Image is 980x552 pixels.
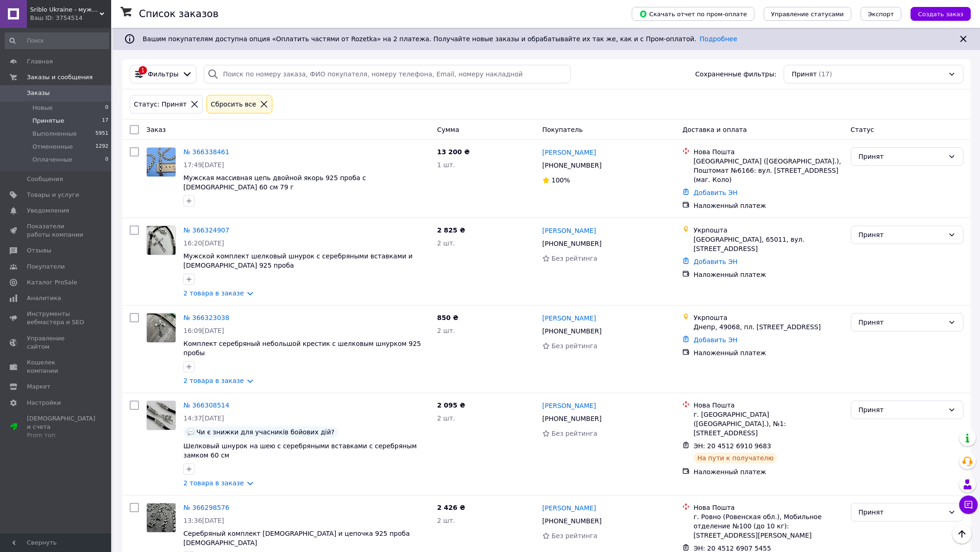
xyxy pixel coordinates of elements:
[437,239,455,247] span: 2 шт.
[183,442,417,459] a: Шелковый шнурок на шею с серебряными вставками с серебряным замком 60 см
[693,189,737,196] a: Добавить ЭН
[693,201,843,210] div: Наложенный платеж
[437,327,455,334] span: 2 шт.
[183,327,224,334] span: 16:09[DATE]
[27,294,61,302] span: Аналитика
[146,226,176,255] a: Фото товару
[682,126,747,133] span: Доставка и оплата
[95,143,108,151] span: 1292
[143,35,737,43] span: Вашим покупателям доступна опция «Оплатить частями от Rozetka» на 2 платежа. Получайте новые зака...
[859,317,944,327] div: Принят
[27,73,93,82] span: Заказы и сообщения
[437,226,465,234] span: 2 825 ₴
[859,151,944,162] div: Принят
[183,504,229,511] a: № 366298576
[952,524,972,544] button: Наверх
[771,11,844,18] span: Управление статусами
[183,530,410,546] span: Серебряный комплект [DEMOGRAPHIC_DATA] и цепочка 925 проба [DEMOGRAPHIC_DATA]
[901,10,971,17] a: Создать заказ
[437,414,455,422] span: 2 шт.
[552,176,570,184] span: 100%
[183,377,244,384] a: 2 товара в заказе
[911,7,971,21] button: Создать заказ
[632,7,754,21] button: Скачать отчет по пром-оплате
[32,117,64,125] span: Принятые
[693,270,843,279] div: Наложенный платеж
[693,467,843,477] div: Наложенный платеж
[102,117,108,125] span: 17
[146,401,176,430] a: Фото товару
[693,157,843,184] div: [GEOGRAPHIC_DATA] ([GEOGRAPHIC_DATA].), Поштомат №6166: вул. [STREET_ADDRESS] (маг. Коло)
[146,126,166,133] span: Заказ
[868,11,894,18] span: Экспорт
[187,428,195,436] img: :speech_balloon:
[540,514,603,527] div: [PHONE_NUMBER]
[437,517,455,524] span: 2 шт.
[95,130,108,138] span: 5951
[147,401,176,430] img: Фото товару
[437,161,455,169] span: 1 шт.
[183,174,366,191] span: Мужская массивная цепь двойной якорь 925 проба с [DEMOGRAPHIC_DATA] 60 см 79 г
[693,226,843,235] div: Укрпошта
[27,57,53,66] span: Главная
[183,289,244,297] a: 2 товара в заказе
[693,545,771,552] span: ЭН: 20 4512 6907 5455
[437,314,459,321] span: 850 ₴
[542,126,583,133] span: Покупатель
[183,148,229,156] a: № 366338461
[147,148,176,176] img: Фото товару
[148,69,178,79] span: Фильтры
[764,7,851,21] button: Управление статусами
[540,325,603,338] div: [PHONE_NUMBER]
[132,99,188,109] div: Статус: Принят
[542,503,596,513] a: [PERSON_NAME]
[147,314,176,342] img: Фото товару
[959,496,978,514] button: Чат с покупателем
[27,278,77,287] span: Каталог ProSale
[183,161,224,169] span: 17:49[DATE]
[27,310,86,326] span: Инструменты вебмастера и SEO
[540,237,603,250] div: [PHONE_NUMBER]
[27,414,95,440] span: [DEMOGRAPHIC_DATA] и счета
[552,430,597,437] span: Без рейтинга
[105,156,108,164] span: 0
[183,414,224,422] span: 14:37[DATE]
[146,147,176,177] a: Фото товару
[183,314,229,321] a: № 366323038
[183,401,229,409] a: № 366308514
[693,401,843,410] div: Нова Пошта
[693,235,843,253] div: [GEOGRAPHIC_DATA], 65011, вул. [STREET_ADDRESS]
[30,14,111,22] div: Ваш ID: 3754514
[27,263,65,271] span: Покупатели
[183,340,421,357] a: Комплект серебряный небольшой крестик с шелковым шнурком 925 пробы
[859,405,944,415] div: Принят
[183,517,224,524] span: 13:36[DATE]
[693,348,843,358] div: Наложенный платеж
[918,11,963,18] span: Создать заказ
[437,148,470,156] span: 13 200 ₴
[183,479,244,487] a: 2 товара в заказе
[693,336,737,344] a: Добавить ЭН
[695,69,776,79] span: Сохраненные фильтры:
[183,252,413,269] a: Мужской комплект шелковый шнурок с серебряными вставками и [DEMOGRAPHIC_DATA] 925 проба
[542,226,596,235] a: [PERSON_NAME]
[209,99,258,109] div: Сбросить все
[542,314,596,323] a: [PERSON_NAME]
[437,504,465,511] span: 2 426 ₴
[700,35,737,43] a: Подробнее
[693,503,843,512] div: Нова Пошта
[437,126,459,133] span: Сумма
[27,383,50,391] span: Маркет
[27,207,69,215] span: Уведомления
[146,313,176,343] a: Фото товару
[552,342,597,350] span: Без рейтинга
[5,32,109,49] input: Поиск
[204,65,570,83] input: Поиск по номеру заказа, ФИО покупателя, номеру телефона, Email, номеру накладной
[196,428,334,436] span: Чи є знижки для учасників бойових дій?
[693,147,843,157] div: Нова Пошта
[27,399,61,407] span: Настройки
[540,159,603,172] div: [PHONE_NUMBER]
[542,401,596,410] a: [PERSON_NAME]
